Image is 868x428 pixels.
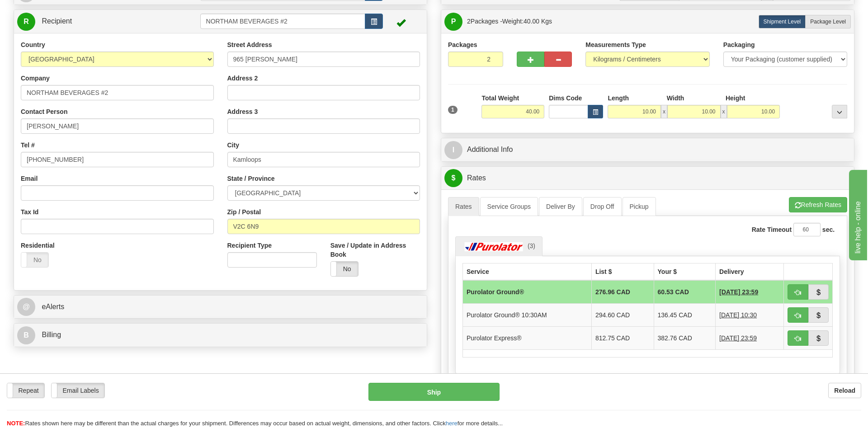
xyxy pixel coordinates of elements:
td: Purolator Express® [463,326,592,349]
span: I [444,141,462,159]
a: @ eAlerts [17,298,424,316]
span: Weight: [502,18,552,25]
label: Street Address [227,40,272,49]
span: 1 Day [719,334,757,343]
span: 2 [467,18,471,25]
td: Purolator Ground® [463,280,592,304]
label: Contact Person [21,107,67,116]
td: Purolator Ground® 10:30AM [463,303,592,326]
iframe: chat widget [847,168,867,260]
td: 812.75 CAD [591,326,654,349]
label: No [331,262,358,276]
label: State / Province [227,174,275,183]
label: Rate Timeout [752,225,792,234]
th: List $ [591,263,654,280]
label: City [227,141,239,150]
span: NOTE: [7,420,25,427]
span: 5 Days [719,287,758,296]
label: Zip / Postal [227,207,261,216]
span: (3) [528,242,535,249]
label: Recipient Type [227,241,272,250]
a: IAdditional Info [444,141,851,159]
label: No [21,253,48,267]
label: Save / Update in Address Book [330,241,420,259]
a: here [446,420,458,427]
label: Company [21,74,50,83]
label: Address 2 [227,74,258,83]
label: Measurements Type [585,40,646,49]
span: 40.00 [524,18,539,25]
label: Packages [448,40,477,49]
a: R Recipient [17,12,180,31]
span: 5 Days [719,310,757,320]
img: Purolator [462,242,526,251]
label: Repeat [7,383,44,398]
input: Enter a location [227,52,420,67]
label: Tel # [21,141,35,150]
span: x [661,105,667,118]
td: 60.53 CAD [654,280,716,304]
span: R [17,13,35,31]
label: Height [726,94,745,103]
span: B [17,326,35,344]
label: Total Weight [481,94,519,103]
label: Email [21,174,38,183]
td: 382.76 CAD [654,326,716,349]
button: Ship [368,383,500,401]
span: $ [444,169,462,187]
div: live help - online [7,5,84,16]
button: Reload [828,383,861,398]
span: 1 [448,106,458,114]
label: Packaging [723,40,755,49]
input: Recipient Id [200,14,366,29]
span: Billing [42,331,61,339]
th: Delivery [716,263,784,280]
label: Length [608,94,629,103]
td: 294.60 CAD [591,303,654,326]
span: P [444,13,462,31]
label: Country [21,40,45,49]
span: @ [17,298,35,316]
a: B Billing [17,326,424,344]
span: x [721,105,727,118]
label: Address 3 [227,107,258,116]
a: Deliver By [539,197,582,216]
button: Refresh Rates [789,197,847,212]
label: Residential [21,241,55,250]
a: Rates [448,197,479,216]
label: sec. [822,225,835,234]
th: Your $ [654,263,716,280]
label: Email Labels [52,383,104,398]
span: Kgs [541,18,552,25]
span: Shipment Level [764,19,801,25]
div: ... [832,105,847,118]
td: 276.96 CAD [591,280,654,304]
label: Tax Id [21,207,38,216]
label: Width [667,94,684,103]
a: P 2Packages -Weight:40.00 Kgs [444,12,851,31]
span: eAlerts [42,303,64,310]
span: Package Level [810,19,846,25]
th: Service [463,263,592,280]
span: Recipient [42,17,72,25]
span: Packages - [467,12,552,30]
a: Service Groups [480,197,538,216]
a: Drop Off [583,197,622,216]
b: Reload [834,387,855,394]
label: Dims Code [549,94,582,103]
td: 136.45 CAD [654,303,716,326]
a: $Rates [444,169,851,188]
a: Pickup [623,197,656,216]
